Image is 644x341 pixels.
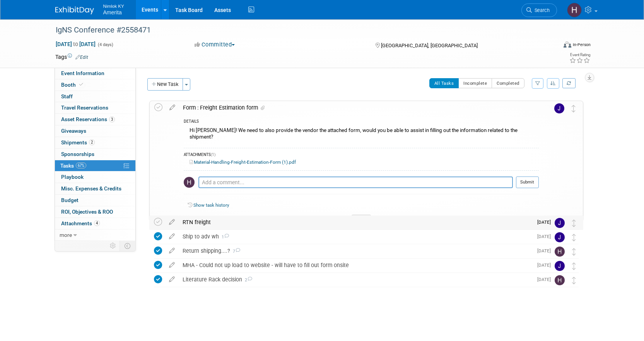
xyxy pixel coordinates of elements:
span: [DATE] [537,248,555,254]
a: Giveaways [55,125,135,137]
span: Shipments [61,139,95,146]
a: edit [165,233,179,240]
span: Staff [61,93,73,99]
span: Asset Reservations [61,116,115,122]
a: Travel Reservations [55,102,135,113]
a: Event Information [55,68,135,79]
span: Misc. Expenses & Credits [61,185,121,192]
span: Budget [61,197,79,203]
span: Sponsorships [61,151,94,157]
span: [DATE] [DATE] [55,41,96,48]
span: 67% [76,163,86,168]
i: Move task [572,219,576,227]
span: Playbook [61,174,84,180]
img: Jamie Dunn [555,261,565,271]
div: Hi [PERSON_NAME]! We need to also provide the vendor the attached form, would you be able to assi... [184,125,539,144]
a: Asset Reservations3 [55,114,135,125]
span: Amerita [103,9,122,15]
a: Staff [55,91,135,102]
a: Show task history [193,202,229,208]
span: Nimlok KY [103,2,124,10]
span: Search [532,7,550,13]
span: [DATE] [537,262,555,268]
a: edit [166,104,179,111]
span: 2 [242,278,252,283]
img: Hannah Durbin [567,3,582,17]
span: 7 [230,249,240,254]
a: Material-Handling-Freight-Estimation-Form (1).pdf [190,159,296,165]
a: Tasks67% [55,160,135,171]
td: Personalize Event Tab Strip [106,241,120,251]
i: Move task [572,105,576,112]
span: (4 days) [97,42,113,47]
span: [DATE] [537,219,555,225]
a: Edit [75,55,88,60]
span: Event Information [61,70,104,76]
span: 1 [219,235,229,240]
span: 2 [89,139,95,145]
td: Tags [55,53,88,61]
button: New Task [147,78,183,91]
button: Committed [192,41,238,49]
span: 4 [94,220,100,226]
span: Booth [61,82,85,88]
div: Event Format [511,40,591,52]
i: Booth reservation complete [79,82,83,87]
span: Giveaways [61,128,86,134]
a: Search [521,3,557,17]
div: ATTACHMENTS [184,152,539,159]
button: Incomplete [458,78,492,88]
img: Hannah Durbin [184,177,195,188]
img: Jamie Dunn [555,218,565,228]
span: [DATE] [537,277,555,282]
span: [DATE] [537,234,555,239]
td: Toggle Event Tabs [120,241,135,251]
img: Hannah Durbin [555,247,565,257]
a: edit [165,219,179,226]
i: Move task [572,248,576,255]
i: Move task [572,277,576,284]
i: Move task [572,262,576,270]
span: more [60,232,72,238]
a: more [55,230,135,241]
i: Move task [572,234,576,241]
div: IgNS Conference #2558471 [53,23,545,37]
a: edit [165,247,179,254]
button: All Tasks [429,78,459,88]
span: Travel Reservations [61,105,108,111]
span: 3 [109,117,115,122]
div: Return shipping....? [179,244,533,257]
span: ROI, Objectives & ROO [61,209,113,215]
div: Literature Rack decision [179,273,533,286]
a: Playbook [55,171,135,183]
a: edit [165,262,179,269]
a: Refresh [562,78,576,88]
span: (1) [211,153,215,157]
a: Booth [55,79,135,91]
a: Budget [55,195,135,206]
a: Sponsorships [55,149,135,160]
img: Jamie Dunn [554,103,564,113]
img: ExhibitDay [55,7,94,14]
div: Event Rating [569,53,590,57]
a: Misc. Expenses & Credits [55,183,135,194]
div: DETAILS [184,119,539,125]
a: edit [165,276,179,283]
img: Hannah Durbin [555,275,565,285]
span: to [72,41,79,47]
div: In-Person [572,42,591,48]
span: Attachments [61,220,100,226]
span: [GEOGRAPHIC_DATA], [GEOGRAPHIC_DATA] [381,43,478,48]
div: Ship to adv wh [179,230,533,243]
div: MHA - Could not up load to website - will have to fill out form onsite [179,259,533,272]
img: Format-Inperson.png [564,41,571,48]
div: Form : Freight Estimation form [179,101,539,114]
img: Jamie Dunn [555,232,565,242]
a: Shipments2 [55,137,135,148]
button: Completed [492,78,524,88]
a: Attachments4 [55,218,135,229]
span: Tasks [60,163,86,169]
button: Submit [516,176,539,188]
div: RTN freight [179,216,533,229]
a: ROI, Objectives & ROO [55,206,135,218]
